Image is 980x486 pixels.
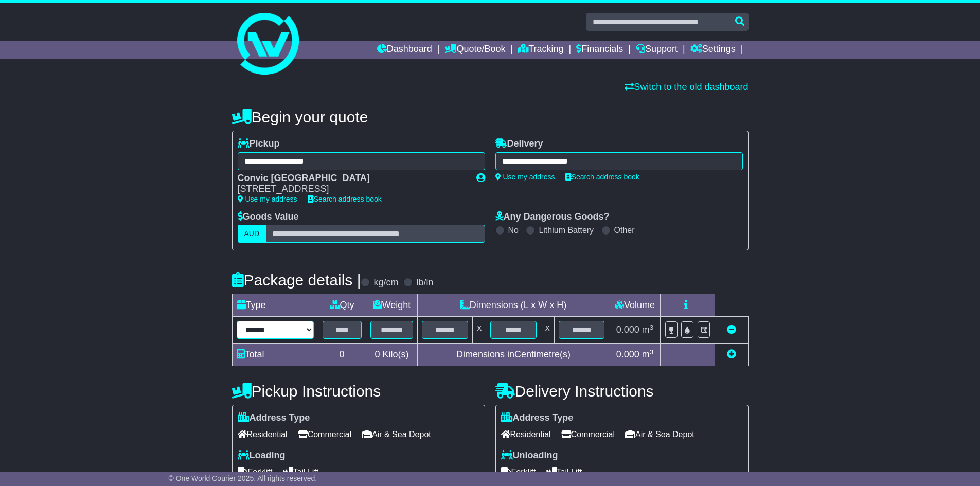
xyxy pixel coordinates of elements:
[518,41,563,59] a: Tracking
[238,426,288,442] span: Residential
[308,195,382,203] a: Search address book
[495,383,749,400] h4: Delivery Instructions
[576,41,623,59] a: Financials
[238,412,310,424] label: Address Type
[501,426,551,442] span: Residential
[495,211,610,223] label: Any Dangerous Goods?
[169,474,317,482] span: © One World Courier 2025. All rights reserved.
[473,317,486,344] td: x
[238,464,273,480] span: Forklift
[727,349,736,359] a: Add new item
[238,211,299,223] label: Goods Value
[366,294,418,317] td: Weight
[232,344,318,366] td: Total
[495,138,543,150] label: Delivery
[501,412,574,424] label: Address Type
[650,348,654,356] sup: 3
[625,82,748,92] a: Switch to the old dashboard
[238,173,466,184] div: Convic [GEOGRAPHIC_DATA]
[539,225,594,235] label: Lithium Battery
[561,426,615,442] span: Commercial
[546,464,582,480] span: Tail Lift
[650,323,654,331] sup: 3
[373,277,398,289] label: kg/cm
[616,349,639,359] span: 0.000
[625,426,694,442] span: Air & Sea Depot
[375,349,380,359] span: 0
[418,294,609,317] td: Dimensions (L x W x H)
[232,109,749,125] h4: Begin your quote
[238,184,466,195] div: [STREET_ADDRESS]
[318,294,366,317] td: Qty
[609,294,661,317] td: Volume
[501,464,536,480] span: Forklift
[416,277,433,289] label: lb/in
[616,325,639,335] span: 0.000
[444,41,505,59] a: Quote/Book
[508,225,519,235] label: No
[238,225,266,243] label: AUD
[565,173,639,181] a: Search address book
[418,344,609,366] td: Dimensions in Centimetre(s)
[614,225,635,235] label: Other
[636,41,678,59] a: Support
[642,325,654,335] span: m
[495,173,555,181] a: Use my address
[298,426,351,442] span: Commercial
[232,294,318,317] td: Type
[238,195,297,203] a: Use my address
[238,138,280,150] label: Pickup
[501,450,558,461] label: Unloading
[283,464,319,480] span: Tail Lift
[232,272,361,289] h4: Package details |
[366,344,418,366] td: Kilo(s)
[318,344,366,366] td: 0
[541,317,554,344] td: x
[232,383,485,400] h4: Pickup Instructions
[727,325,736,335] a: Remove this item
[642,349,654,359] span: m
[690,41,736,59] a: Settings
[377,41,432,59] a: Dashboard
[238,450,286,461] label: Loading
[362,426,431,442] span: Air & Sea Depot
